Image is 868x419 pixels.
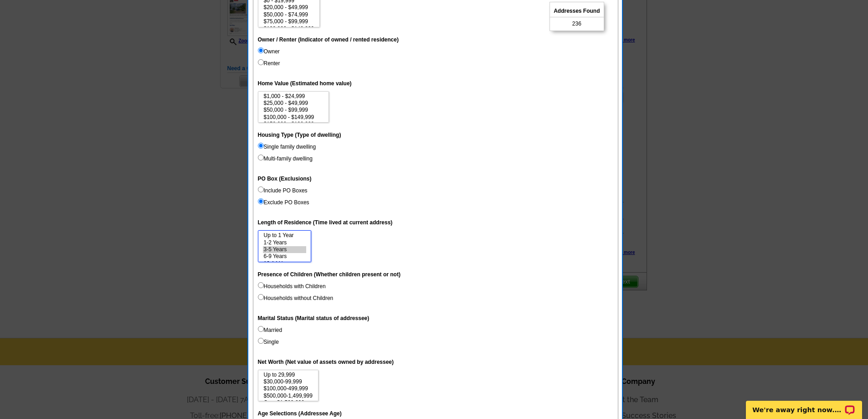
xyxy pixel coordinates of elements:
option: $150,000 - $199,999 [263,121,324,128]
iframe: LiveChat chat widget [740,390,868,419]
label: PO Box (Exclusions) [258,175,312,183]
option: 3-5 Years [263,246,306,253]
label: Home Value (Estimated home value) [258,79,352,88]
label: Households without Children [258,294,334,302]
label: Age Selections (Addressee Age) [258,409,342,418]
label: Include PO Boxes [258,186,308,195]
label: Owner / Renter (Indicator of owned / rented residence) [258,36,399,44]
input: Renter [258,59,264,65]
input: Include PO Boxes [258,186,264,192]
label: Housing Type (Type of dwelling) [258,131,341,139]
option: 1-2 Years [263,239,306,246]
label: Exclude PO Boxes [258,198,309,207]
label: Length of Residence (Time lived at current address) [258,218,393,227]
label: Marital Status (Marital status of addressee) [258,314,370,322]
option: $25,000 - $49,999 [263,100,324,107]
label: Presence of Children (Whether children present or not) [258,270,401,279]
label: Single family dwelling [258,143,316,151]
option: Up to 1 Year [263,232,306,239]
label: Single [258,338,279,346]
input: Households with Children [258,282,264,288]
option: $50,000 - $74,999 [263,11,315,18]
input: Single family dwelling [258,143,264,149]
label: Net Worth (Net value of assets owned by addressee) [258,358,394,366]
option: 10-14 Years [263,260,306,267]
option: $50,000 - $99,999 [263,107,324,114]
option: Over $1,500,000 [263,399,313,406]
input: Households without Children [258,294,264,300]
option: $100,000 - $149,999 [263,114,324,121]
option: 6-9 Years [263,253,306,260]
option: $100,000-499,999 [263,385,313,392]
label: Married [258,326,282,334]
input: Multi-family dwelling [258,155,264,160]
option: Up to 29,999 [263,372,313,378]
option: $500,000-1,499,999 [263,393,313,399]
input: Owner [258,47,264,53]
option: $1,000 - $24,999 [263,93,324,100]
span: Addresses Found [550,5,603,17]
input: Married [258,326,264,332]
option: $100,000 - $149,999 [263,26,315,32]
label: Renter [258,59,280,67]
label: Households with Children [258,282,326,290]
label: Multi-family dwelling [258,155,313,163]
input: Single [258,338,264,344]
option: $30,000-99,999 [263,378,313,385]
span: 236 [572,20,581,28]
input: Exclude PO Boxes [258,198,264,204]
option: $75,000 - $99,999 [263,18,315,25]
option: $20,000 - $49,999 [263,4,315,11]
label: Owner [258,47,280,56]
